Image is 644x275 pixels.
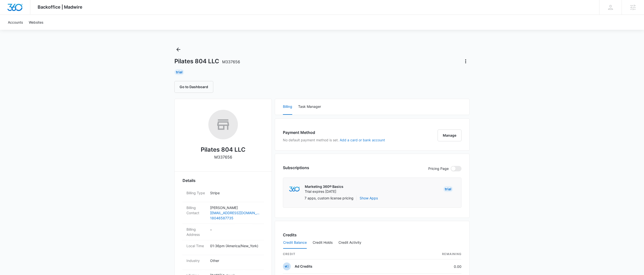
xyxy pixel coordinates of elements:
button: Task Manager [298,99,321,115]
h2: Pilates 804 LLC [201,145,245,154]
button: Add a card or bank account [340,138,385,142]
span: Details [183,178,196,183]
p: M337656 [214,154,232,160]
button: Back [174,46,182,53]
div: Billing Address- [183,224,264,240]
a: Websites [26,15,46,30]
a: Accounts [5,15,26,30]
p: Trial expires [DATE] [305,189,343,194]
div: Trial [443,186,453,192]
p: 01:36pm ( America/New_York ) [210,243,260,248]
img: marketing360Logo [289,187,300,192]
dt: Local Time [186,243,206,248]
div: Billing TypeStripe [183,187,264,202]
span: Backoffice | Madwire [38,4,82,10]
dt: Billing Address [186,227,206,237]
th: Remaining [409,249,461,259]
h1: Pilates 804 LLC [174,58,240,65]
button: Billing [283,99,292,115]
a: 18046587735 [210,215,260,221]
dt: Billing Type [186,190,206,195]
span: M337656 [222,59,240,64]
button: Credit Holds [313,237,333,249]
div: IndustryOther [183,255,264,270]
h3: Credits [283,232,297,238]
p: No default payment method is set. [283,137,385,143]
button: Go to Dashboard [174,81,213,93]
dt: Billing Contact [186,205,206,215]
h3: Payment Method [283,129,385,135]
p: Pricing Page [428,166,449,171]
p: Ad Credits [295,264,312,269]
p: 7 apps, custom license pricing [305,195,353,201]
button: Show Apps [360,195,378,201]
a: [EMAIL_ADDRESS][DOMAIN_NAME] [210,210,260,215]
p: [PERSON_NAME] [210,205,260,210]
p: Other [210,258,260,263]
div: Local Time01:36pm (America/New_York) [183,240,264,255]
p: Marketing 360® Basics [305,184,343,189]
dt: Industry [186,258,206,263]
td: 0.00 [409,259,461,274]
h3: Subscriptions [283,165,309,171]
div: Trial [174,69,184,75]
div: Billing Contact[PERSON_NAME][EMAIL_ADDRESS][DOMAIN_NAME]18046587735 [183,202,264,224]
button: Credit Balance [283,237,307,249]
button: Actions [462,57,470,65]
button: Credit Activity [338,237,361,249]
button: Manage [438,129,461,141]
th: credit [283,249,409,259]
p: Stripe [210,190,260,195]
dd: - [210,227,260,237]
